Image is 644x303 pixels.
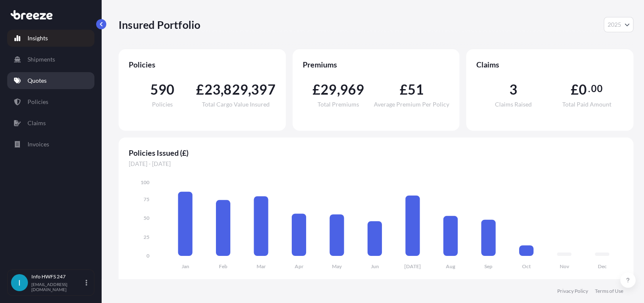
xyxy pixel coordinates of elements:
[295,263,304,269] tspan: Apr
[28,34,48,42] p: Insights
[248,83,251,96] span: ,
[146,252,149,259] tspan: 0
[224,83,248,96] span: 829
[522,263,531,269] tspan: Oct
[595,288,623,295] a: Terms of Use
[337,83,340,96] span: ,
[7,115,94,132] a: Claims
[476,59,623,70] span: Claims
[374,101,449,107] span: Average Premium Per Policy
[119,18,200,31] p: Insured Portfolio
[321,83,337,96] span: 29
[28,98,48,106] p: Policies
[608,20,621,29] span: 2025
[400,83,408,96] span: £
[7,51,94,68] a: Shipments
[571,83,579,96] span: £
[579,83,587,96] span: 0
[182,263,189,269] tspan: Jan
[196,83,204,96] span: £
[591,85,602,92] span: 00
[7,30,94,47] a: Insights
[408,83,424,96] span: 51
[7,72,94,89] a: Quotes
[221,83,224,96] span: ,
[312,83,321,96] span: £
[152,101,173,107] span: Policies
[144,196,149,202] tspan: 75
[28,119,46,127] p: Claims
[332,263,342,269] tspan: May
[18,278,21,287] span: I
[31,273,84,280] p: Info HWFS 247
[202,101,270,107] span: Total Cargo Value Insured
[251,83,276,96] span: 397
[495,101,532,107] span: Claims Raised
[340,83,365,96] span: 969
[205,83,221,96] span: 23
[219,263,227,269] tspan: Feb
[404,263,421,269] tspan: [DATE]
[28,76,47,85] p: Quotes
[28,140,49,149] p: Invoices
[371,263,379,269] tspan: Jun
[144,215,149,221] tspan: 50
[509,83,517,96] span: 3
[604,17,633,32] button: Year Selector
[484,263,492,269] tspan: Sep
[557,288,588,295] a: Privacy Policy
[28,55,55,64] p: Shipments
[588,85,590,92] span: .
[129,148,623,158] span: Policies Issued (£)
[560,263,569,269] tspan: Nov
[7,136,94,153] a: Invoices
[144,234,149,240] tspan: 25
[598,263,607,269] tspan: Dec
[562,101,611,107] span: Total Paid Amount
[141,179,149,185] tspan: 100
[7,93,94,110] a: Policies
[150,83,175,96] span: 590
[318,101,359,107] span: Total Premiums
[129,160,623,168] span: [DATE] - [DATE]
[31,282,84,292] p: [EMAIL_ADDRESS][DOMAIN_NAME]
[257,263,266,269] tspan: Mar
[303,59,450,70] span: Premiums
[446,263,456,269] tspan: Aug
[129,59,276,70] span: Policies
